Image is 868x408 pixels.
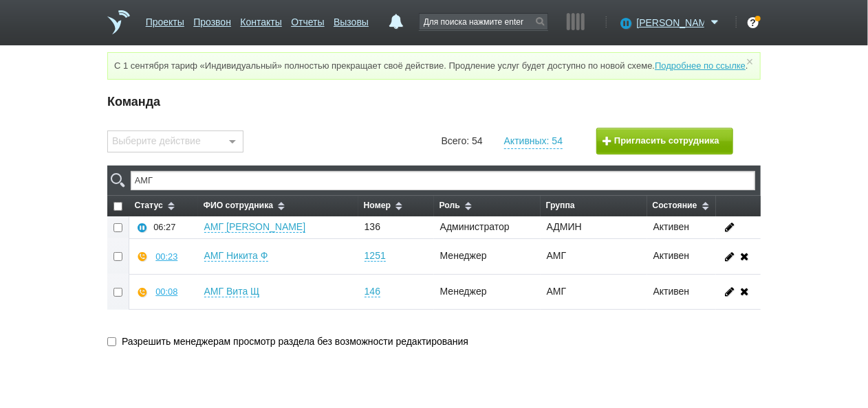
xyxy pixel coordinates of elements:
[334,10,369,30] a: Вызовы
[204,201,274,210] span: ФИО сотрудника
[131,171,755,190] input: Быстрый поиск
[240,10,281,30] a: Контакты
[653,221,690,232] span: Активен
[204,250,268,262] a: АМГ Никита Ф
[135,201,163,210] span: Статус
[107,10,130,34] a: На главную
[653,250,690,261] span: Активен
[291,10,324,30] a: Отчеты
[440,201,460,210] span: Роль
[365,221,380,232] span: 136
[153,245,180,269] button: 00:23
[653,201,697,210] span: Состояние
[122,335,468,349] label: Разрешить менеджерам просмотр раздела без возможности редактирования
[547,286,567,297] span: АМГ
[365,250,386,262] a: 1251
[193,10,231,30] a: Прозвон
[440,221,510,232] span: Администратор
[153,280,180,304] button: 00:08
[153,222,175,233] div: 06:27
[653,286,690,297] span: Активен
[547,250,567,261] span: АМГ
[440,286,487,297] span: Менеджер
[442,134,483,148] a: Всего: 54
[420,14,547,30] input: Для поиска нажмите enter
[155,286,177,297] div: 00:08
[107,93,761,111] h5: Команда
[204,221,306,233] a: АМГ [PERSON_NAME]
[107,52,761,80] div: С 1 сентября тариф «Индивидуальный» полностью прекращает своё действие. Продление услуг будет дос...
[364,201,391,210] span: Номер
[655,60,746,71] a: Подробнее по ссылке
[637,14,723,28] a: [PERSON_NAME]
[748,17,759,28] div: ?
[440,250,487,261] span: Менеджер
[155,251,177,262] div: 00:23
[365,286,380,297] a: 146
[744,58,756,65] a: ×
[547,221,582,232] span: АДМИН
[596,128,734,155] button: Пригласить сотрудника
[204,286,260,297] a: АМГ Вита Щ
[504,134,563,149] a: Активных: 54
[637,16,704,30] span: [PERSON_NAME]
[146,10,184,30] a: Проекты
[546,201,575,210] span: Группа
